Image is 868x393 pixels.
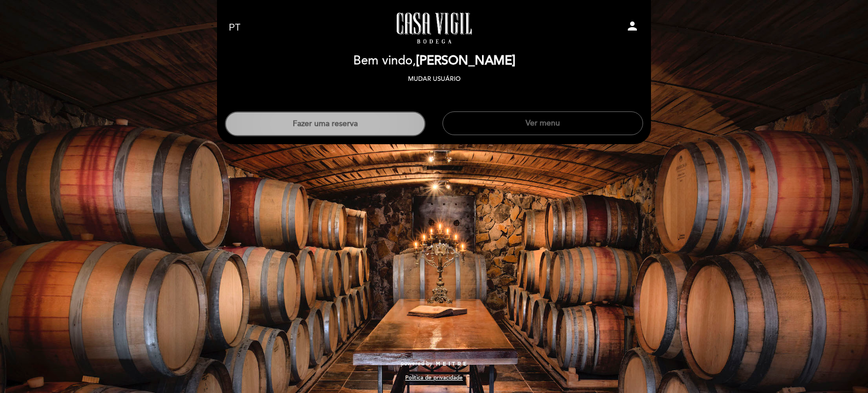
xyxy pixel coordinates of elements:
[435,361,467,367] img: MEITRE
[401,360,432,368] span: powered by
[225,111,426,136] button: Fazer uma reserva
[405,74,464,84] button: Mudar usuário
[405,374,463,382] a: Política de privacidade
[401,360,467,368] a: powered by
[442,111,643,135] button: Ver menu
[626,19,639,33] i: person
[353,54,515,68] h2: Bem vindo,
[416,53,515,68] span: [PERSON_NAME]
[626,19,639,37] button: person
[363,12,505,44] a: Casa Vigil - Restaurante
